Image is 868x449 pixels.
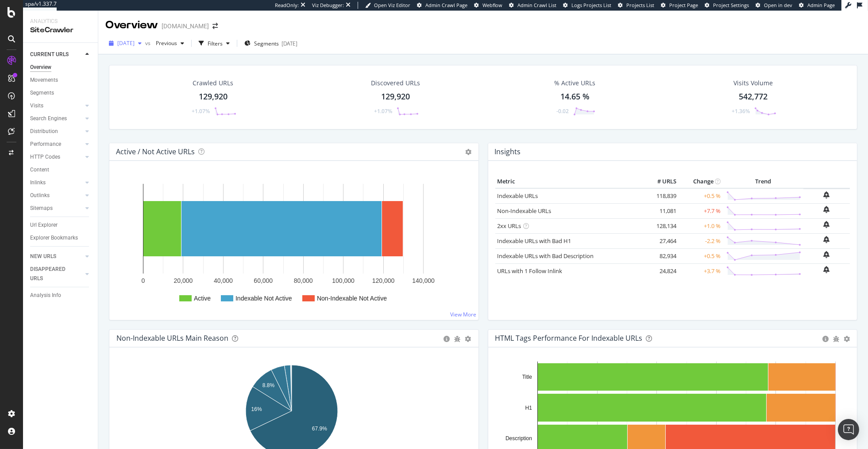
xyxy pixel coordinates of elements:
[30,221,92,230] a: Url Explorer
[194,295,211,302] text: Active
[30,50,69,59] div: CURRENT URLS
[679,263,723,278] td: +3.7 %
[30,140,61,149] div: Performance
[498,267,563,275] a: URLs with 1 Follow Inlink
[669,2,698,8] span: Project Page
[30,204,53,213] div: Sitemaps
[275,2,299,9] div: ReadOnly:
[30,191,83,200] a: Outlinks
[30,265,75,283] div: DISAPPEARED URLS
[482,2,502,8] span: Webflow
[824,266,830,273] div: bell-plus
[254,277,273,284] text: 60,000
[30,221,58,230] div: Url Explorer
[30,88,92,98] a: Segments
[235,295,292,302] text: Indexable Not Active
[679,218,723,233] td: +1.0 %
[739,91,768,103] div: 542,772
[30,178,83,187] a: Inlinks
[495,146,521,158] h4: Insights
[262,382,275,388] text: 8.8%
[30,140,83,149] a: Performance
[643,203,679,218] td: 11,081
[371,79,420,88] div: Discovered URLs
[455,336,461,342] div: bug
[838,419,859,440] div: Open Intercom Messenger
[30,165,49,175] div: Content
[643,263,679,278] td: 24,824
[679,248,723,263] td: +0.5 %
[30,233,78,243] div: Explorer Bookmarks
[733,79,773,88] div: Visits Volume
[556,107,569,115] div: -0.02
[643,188,679,204] td: 118,839
[30,291,92,300] a: Analysis Info
[208,40,223,47] div: Filters
[756,2,792,9] a: Open in dev
[105,36,145,50] button: [DATE]
[30,18,91,25] div: Analytics
[30,265,83,283] a: DISAPPEARED URLS
[618,2,654,9] a: Projects List
[713,2,749,8] span: Project Settings
[117,39,135,47] span: 2025 Aug. 25th
[30,152,60,162] div: HTTP Codes
[214,277,233,284] text: 40,000
[495,334,643,342] div: HTML Tags Performance for Indexable URLs
[732,107,750,115] div: +1.36%
[116,175,467,313] div: A chart.
[498,192,538,200] a: Indexable URLs
[517,2,556,8] span: Admin Crawl List
[30,204,83,213] a: Sitemaps
[30,88,54,98] div: Segments
[799,2,835,9] a: Admin Page
[332,277,355,284] text: 100,000
[679,203,723,218] td: +7.7 %
[643,248,679,263] td: 82,934
[498,237,571,245] a: Indexable URLs with Bad H1
[241,36,301,50] button: Segments[DATE]
[824,236,830,243] div: bell-plus
[116,334,228,342] div: Non-Indexable URLs Main Reason
[30,252,56,261] div: NEW URLS
[212,23,218,29] div: arrow-right-arrow-left
[824,191,830,198] div: bell-plus
[312,426,327,432] text: 67.9%
[571,2,611,8] span: Logs Projects List
[162,22,209,30] div: [DOMAIN_NAME]
[294,277,313,284] text: 80,000
[195,36,233,50] button: Filters
[723,175,803,188] th: Trend
[498,252,594,260] a: Indexable URLs with Bad Description
[30,152,83,162] a: HTTP Codes
[679,175,723,188] th: Change
[474,2,502,9] a: Webflow
[30,291,61,300] div: Analysis Info
[152,36,188,50] button: Previous
[643,218,679,233] td: 128,134
[560,91,590,103] div: 14.65 %
[372,277,395,284] text: 120,000
[105,18,158,33] div: Overview
[30,101,83,110] a: Visits
[30,127,83,136] a: Distribution
[30,252,83,261] a: NEW URLS
[145,39,152,47] span: vs
[643,233,679,248] td: 27,464
[554,79,595,88] div: % Active URLs
[282,40,297,47] div: [DATE]
[679,188,723,204] td: +0.5 %
[412,277,435,284] text: 140,000
[833,336,839,342] div: bug
[451,311,477,318] a: View More
[30,127,58,136] div: Distribution
[465,336,471,342] div: gear
[822,336,829,342] div: circle-info
[312,2,344,9] div: Viz Debugger:
[824,221,830,228] div: bell-plus
[444,336,450,342] div: circle-info
[509,2,556,9] a: Admin Crawl List
[116,146,195,158] h4: Active / Not Active URLs
[626,2,654,8] span: Projects List
[30,63,92,72] a: Overview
